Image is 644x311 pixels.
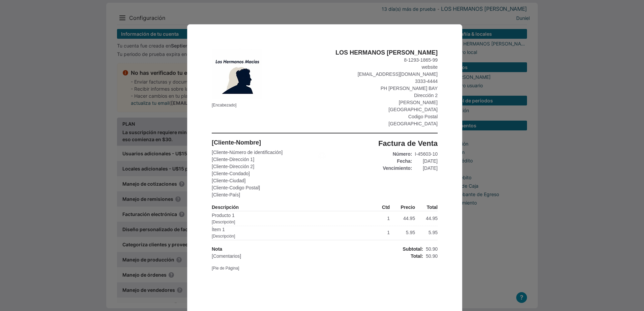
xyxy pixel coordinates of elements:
div: Dirección 2 [333,92,435,99]
div: [Cliente-Codigo Postal] [209,184,321,191]
div: Número: [380,151,409,158]
div: LOS HERMANOS [PERSON_NAME] [333,49,435,57]
div: [Descripción] [209,233,232,239]
div: [PERSON_NAME] [333,99,435,106]
div: [DATE] [412,165,435,172]
div: Descripción [209,204,369,211]
div: Ctd [369,204,387,211]
div: [Comentarios] [209,246,321,260]
div: [Cliente-Número de identificación] [209,149,321,156]
p: [Pie de Página] [209,265,435,271]
div: 1 [369,226,387,239]
div: Codigo Postal [333,113,435,120]
div: Precio [387,204,412,211]
div: [EMAIL_ADDRESS][DOMAIN_NAME] [333,71,435,78]
div: [Cliente-Nombre] [209,139,317,147]
div: website [333,64,435,71]
div: [Descripción] [209,219,232,225]
div: 50.90 [423,253,435,260]
div: 44.95 [412,212,435,225]
div: 1 [369,212,387,225]
div: 44.95 [387,212,412,225]
div: [DATE] [412,158,435,165]
div: [Cliente-Condado] [209,170,321,177]
div: I-45603-10 [412,151,435,158]
div: [GEOGRAPHIC_DATA] [333,120,435,127]
div: 5.95 [412,226,435,239]
div: Producto 1 [209,212,369,225]
div: Fecha: [380,158,409,165]
div: [Cliente-Dirección 2] [209,163,321,170]
div: 8-1293-1865-99 [333,57,435,64]
div: Factura de Venta [376,139,435,148]
div: [GEOGRAPHIC_DATA] [333,106,435,113]
div: 5.95 [387,226,412,239]
div: Vencimiento: [380,165,409,172]
div: [Cliente-País] [209,191,321,198]
div: PH [PERSON_NAME] BAY [333,85,435,92]
span: Nota [209,246,321,253]
div: [Cliente-Dirección 1] [209,156,321,163]
div: Ítem 1 [209,226,369,239]
img: Cambiar logo [209,49,260,99]
div: Total [412,204,435,211]
div: [Cliente-Ciudad] [209,177,321,184]
div: [Encabezado] [209,49,327,127]
div: 50.90 [423,246,435,253]
div: Total: [400,253,420,260]
div: Subtotal: [400,246,420,253]
div: 3333-4444 [333,78,435,85]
